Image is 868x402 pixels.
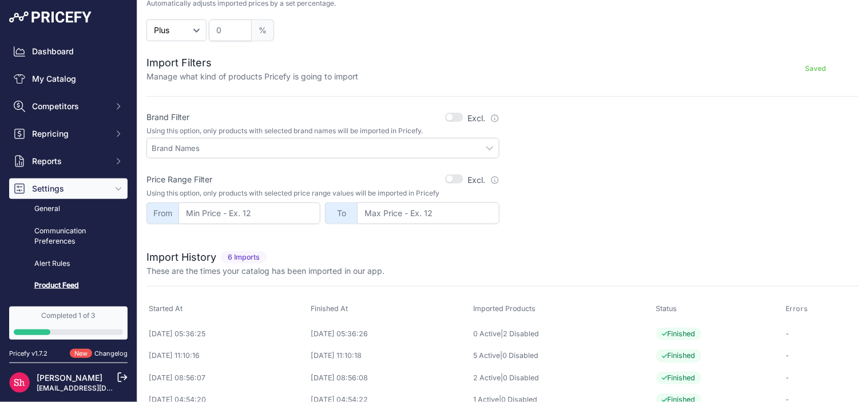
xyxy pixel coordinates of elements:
[146,265,385,277] p: These are the times your catalog has been imported in our app.
[786,373,857,384] p: -
[503,329,539,338] a: 2 Disabled
[473,304,536,313] span: Imported Products
[9,254,128,274] a: Alert Rules
[9,178,128,199] button: Settings
[9,298,128,318] a: API Keys
[146,112,189,123] label: Brand Filter
[9,307,128,340] a: Completed 1 of 3
[221,251,267,264] span: 6 Imports
[146,345,309,367] td: [DATE] 11:10:16
[786,351,857,361] p: -
[786,329,857,340] p: -
[32,101,107,112] span: Competitors
[9,276,128,296] a: Product Feed
[656,328,701,341] span: Finished
[146,126,500,136] p: Using this option, only products with selected brand names will be imported in Pricefy.
[311,304,348,313] span: Finished At
[9,349,47,359] div: Pricefy v1.7.2
[9,69,128,89] a: My Catalog
[471,345,654,367] td: |
[146,55,358,71] h2: Import Filters
[471,367,654,389] td: |
[146,249,216,265] h2: Import History
[9,96,128,117] button: Competitors
[325,202,357,224] span: To
[32,156,107,167] span: Reports
[309,345,471,367] td: [DATE] 11:10:18
[14,311,123,320] div: Completed 1 of 3
[146,174,212,185] label: Price Range Filter
[209,19,252,41] input: 22
[309,323,471,345] td: [DATE] 05:36:26
[773,59,859,78] button: Saved
[656,304,677,313] span: Status
[468,113,500,124] label: Excl.
[146,323,309,345] td: [DATE] 05:36:25
[179,202,320,224] input: Min Price - Ex. 12
[32,128,107,140] span: Repricing
[473,329,501,338] a: 0 Active
[9,11,92,23] img: Pricefy Logo
[786,304,810,313] button: Errors
[9,221,128,252] a: Communication Preferences
[502,351,538,360] a: 0 Disabled
[473,373,501,382] a: 2 Active
[146,189,500,198] p: Using this option, only products with selected price range values will be imported in Pricefy
[468,174,500,186] label: Excl.
[32,183,107,194] span: Settings
[473,351,500,360] a: 5 Active
[9,151,128,172] button: Reports
[471,323,654,345] td: |
[146,367,309,389] td: [DATE] 08:56:07
[94,349,128,357] a: Changelog
[309,367,471,389] td: [DATE] 08:56:08
[9,41,128,62] a: Dashboard
[786,304,808,313] span: Errors
[252,19,274,41] span: %
[656,349,701,363] span: Finished
[146,202,179,224] span: From
[37,373,102,383] a: [PERSON_NAME]
[146,71,358,82] p: Manage what kind of products Pricefy is going to import
[656,372,701,385] span: Finished
[9,199,128,219] a: General
[37,384,156,392] a: [EMAIL_ADDRESS][DOMAIN_NAME]
[9,124,128,144] button: Repricing
[70,349,92,359] span: New
[152,143,499,153] input: Brand Names
[149,304,183,313] span: Started At
[503,373,539,382] a: 0 Disabled
[357,202,499,224] input: Max Price - Ex. 12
